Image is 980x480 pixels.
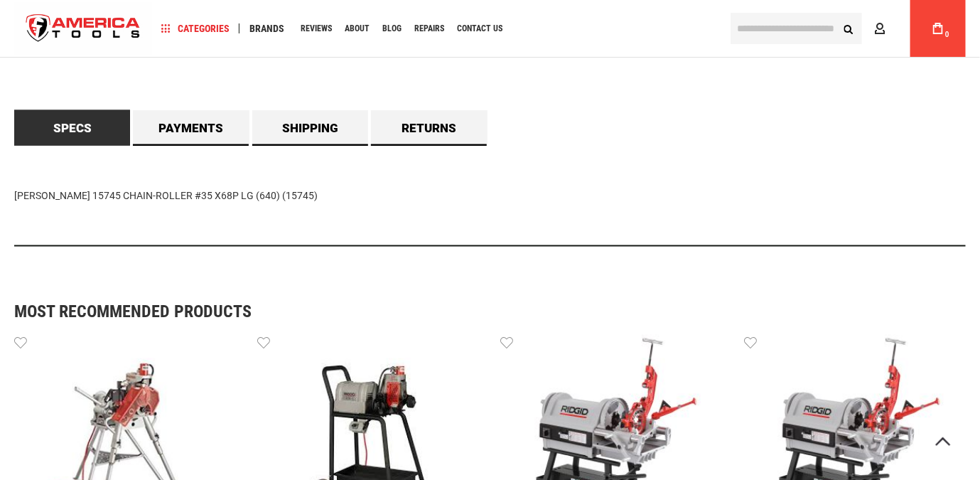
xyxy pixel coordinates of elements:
[14,110,130,146] a: Specs
[243,19,291,38] a: Brands
[249,23,284,33] span: Brands
[301,24,332,33] span: Reviews
[133,110,249,146] a: Payments
[155,19,236,38] a: Categories
[14,304,916,321] strong: Most Recommended Products
[945,31,949,38] span: 0
[414,24,444,33] span: Repairs
[14,146,966,247] div: [PERSON_NAME] 15745 CHAIN-ROLLER #35 X68P LG (640) (15745)
[294,19,338,38] a: Reviews
[835,15,862,42] button: Search
[161,23,230,33] span: Categories
[457,24,502,33] span: Contact Us
[14,2,152,55] img: America Tools
[338,19,376,38] a: About
[376,19,408,38] a: Blog
[382,24,402,33] span: Blog
[408,19,451,38] a: Repairs
[14,2,152,55] a: store logo
[371,110,487,146] a: Returns
[252,110,368,146] a: Shipping
[451,19,509,38] a: Contact Us
[345,24,370,33] span: About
